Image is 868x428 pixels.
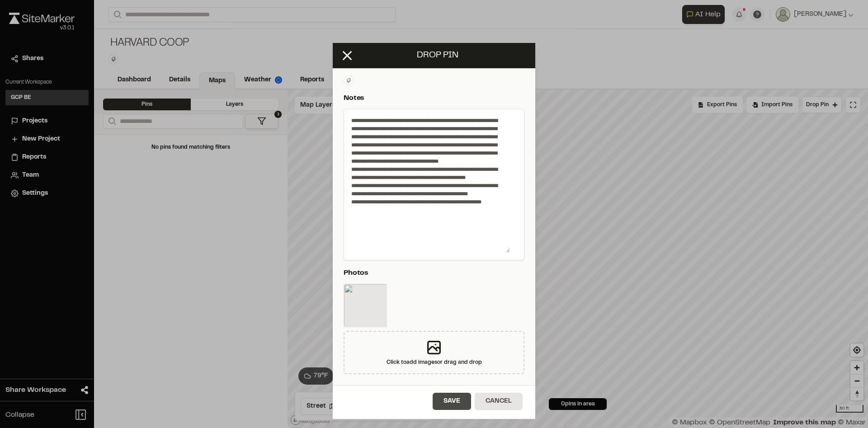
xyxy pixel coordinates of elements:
[475,393,523,410] button: Cancel
[344,284,387,327] img: 800cc3a7-71df-4fbe-953f-170635521116
[344,93,521,103] p: Notes
[387,358,482,367] div: Click to add images or drag and drop
[344,268,521,278] p: Photos
[344,331,524,374] div: Click toadd imagesor drag and drop
[433,393,471,410] button: Save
